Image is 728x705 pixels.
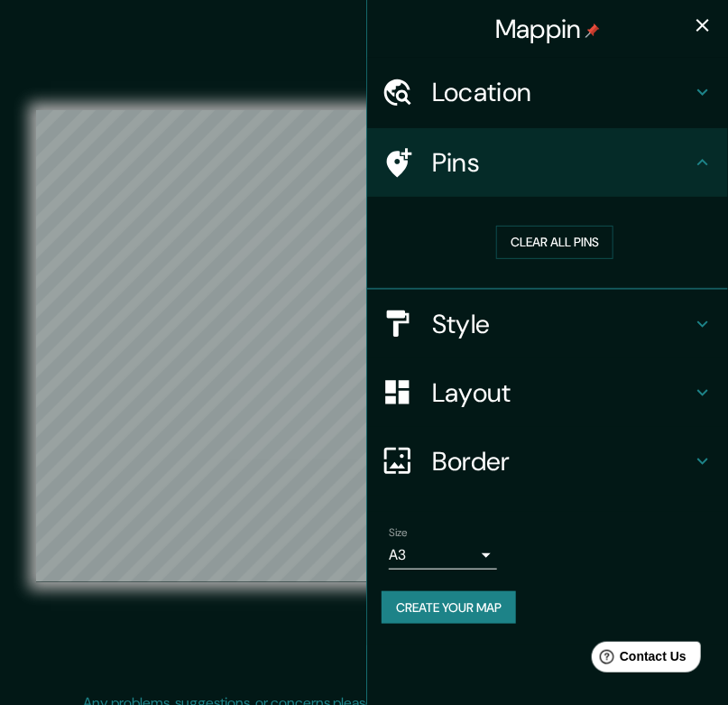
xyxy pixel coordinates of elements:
h4: Border [432,445,692,478]
h4: Location [432,76,692,108]
h4: Pins [432,146,692,179]
iframe: Help widget launcher [567,635,708,685]
img: pin-icon.png [585,23,600,38]
canvas: Map [36,110,704,582]
div: Style [367,290,728,358]
h4: Style [432,308,692,340]
button: Create your map [382,591,516,625]
div: A3 [389,541,497,570]
div: Layout [367,358,728,427]
div: Pins [367,128,728,197]
label: Size [389,524,408,540]
div: Border [367,427,728,496]
button: Clear all pins [496,226,613,259]
h4: Mappin [495,13,600,45]
h4: Layout [432,376,692,409]
div: Location [367,58,728,126]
